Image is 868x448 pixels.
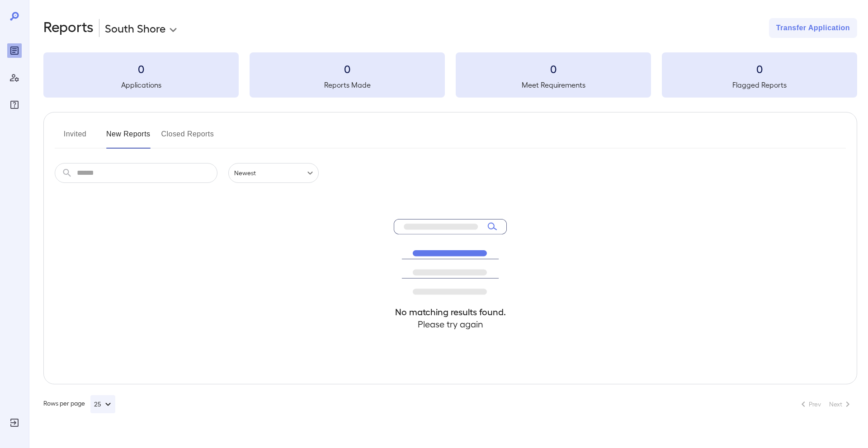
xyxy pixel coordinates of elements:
h3: 0 [250,61,445,76]
h5: Meet Requirements [456,79,651,90]
h5: Reports Made [250,79,445,90]
div: Reports [7,43,22,58]
h5: Flagged Reports [662,79,857,90]
button: Invited [55,127,95,149]
button: Closed Reports [161,127,214,149]
h4: No matching results found. [394,306,507,318]
h3: 0 [43,61,239,76]
button: New Reports [106,127,151,149]
div: FAQ [7,98,22,112]
h5: Applications [43,79,239,90]
h4: Please try again [394,318,507,330]
nav: pagination navigation [794,397,857,411]
h3: 0 [456,61,651,76]
h3: 0 [662,61,857,76]
button: 25 [90,395,115,413]
div: Rows per page [43,395,115,413]
p: South Shore [105,21,165,35]
div: Log Out [7,415,22,430]
h2: Reports [43,18,94,38]
div: Newest [228,163,319,183]
button: Transfer Application [769,18,857,38]
div: Manage Users [7,70,22,85]
summary: 0Applications0Reports Made0Meet Requirements0Flagged Reports [43,52,857,98]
